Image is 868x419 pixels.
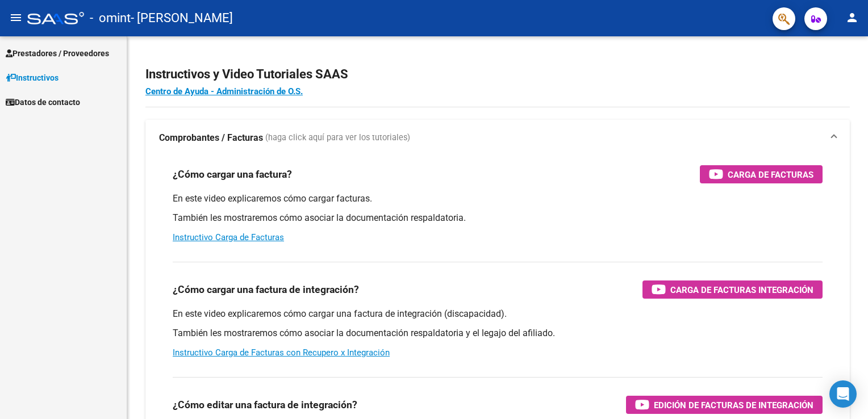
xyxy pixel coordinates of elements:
[6,47,109,60] span: Prestadores / Proveedores
[145,64,850,85] h2: Instructivos y Video Tutoriales SAAS
[145,120,850,156] mat-expansion-panel-header: Comprobantes / Facturas (haga click aquí para ver los tutoriales)
[90,6,131,31] span: - omint
[173,192,823,205] p: En este video explicaremos cómo cargar facturas.
[728,167,813,182] span: Carga de Facturas
[145,86,303,97] a: Centro de Ayuda - Administración de O.S.
[173,308,823,320] p: En este video explicaremos cómo cargar una factura de integración (discapacidad).
[9,11,23,24] mat-icon: menu
[131,6,233,31] span: - [PERSON_NAME]
[6,96,80,108] span: Datos de contacto
[670,283,813,297] span: Carga de Facturas Integración
[265,132,410,144] span: (haga click aquí para ver los tutoriales)
[173,166,292,182] h3: ¿Cómo cargar una factura?
[654,398,813,412] span: Edición de Facturas de integración
[173,347,390,358] a: Instructivo Carga de Facturas con Recupero x Integración
[173,212,823,224] p: También les mostraremos cómo asociar la documentación respaldatoria.
[700,165,823,183] button: Carga de Facturas
[173,282,359,298] h3: ¿Cómo cargar una factura de integración?
[6,72,59,84] span: Instructivos
[173,327,823,340] p: También les mostraremos cómo asociar la documentación respaldatoria y el legajo del afiliado.
[159,132,263,144] strong: Comprobantes / Facturas
[626,396,823,414] button: Edición de Facturas de integración
[173,397,357,413] h3: ¿Cómo editar una factura de integración?
[642,280,823,299] button: Carga de Facturas Integración
[829,380,857,408] div: Open Intercom Messenger
[173,232,284,242] a: Instructivo Carga de Facturas
[845,11,859,24] mat-icon: person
